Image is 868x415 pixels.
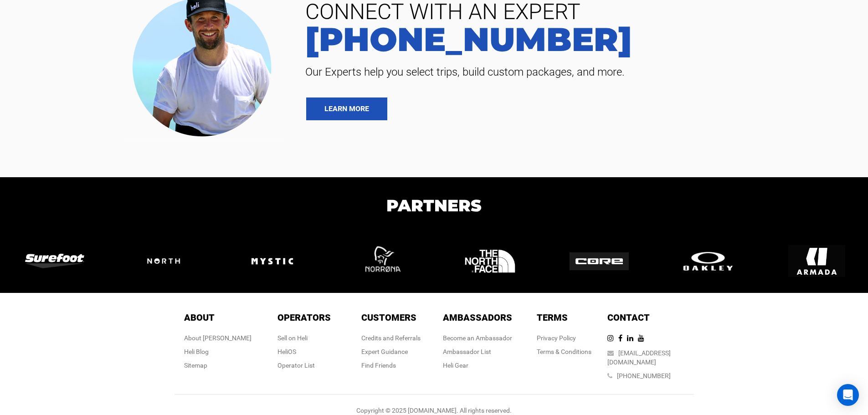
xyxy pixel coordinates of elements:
span: Customers [361,312,416,323]
span: Operators [277,312,331,323]
a: Heli Gear [443,362,468,369]
a: Credits and Referrals [361,334,421,342]
span: Our Experts help you select trips, build custom packages, and more. [298,65,854,79]
a: Become an Ambassador [443,334,512,342]
img: logo [462,233,519,290]
img: logo [353,233,410,290]
span: About [184,312,215,323]
a: Heli Blog [184,348,209,355]
a: Terms & Conditions [537,348,591,355]
span: Terms [537,312,568,323]
span: Contact [607,312,650,323]
img: logo [244,233,301,290]
div: Find Friends [361,361,421,370]
img: logo [25,254,84,268]
div: Ambassador List [443,347,512,356]
img: logo [570,252,629,271]
span: Ambassadors [443,312,512,323]
div: Sitemap [184,361,252,370]
img: logo [678,250,738,273]
img: logo [134,246,193,277]
div: Sell on Heli [277,333,331,343]
a: HeliOS [277,348,296,355]
a: LEARN MORE [306,97,387,120]
a: [PHONE_NUMBER] [617,372,671,379]
div: Operator List [277,361,331,370]
a: Expert Guidance [361,348,408,355]
div: Open Intercom Messenger [837,384,859,406]
a: Privacy Policy [537,334,576,342]
span: CONNECT WITH AN EXPERT [298,1,854,23]
a: [PHONE_NUMBER] [298,23,854,56]
div: About [PERSON_NAME] [184,333,252,343]
img: logo [788,233,845,290]
a: [EMAIL_ADDRESS][DOMAIN_NAME] [607,349,671,366]
div: Copyright © 2025 [DOMAIN_NAME]. All rights reserved. [175,406,694,415]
